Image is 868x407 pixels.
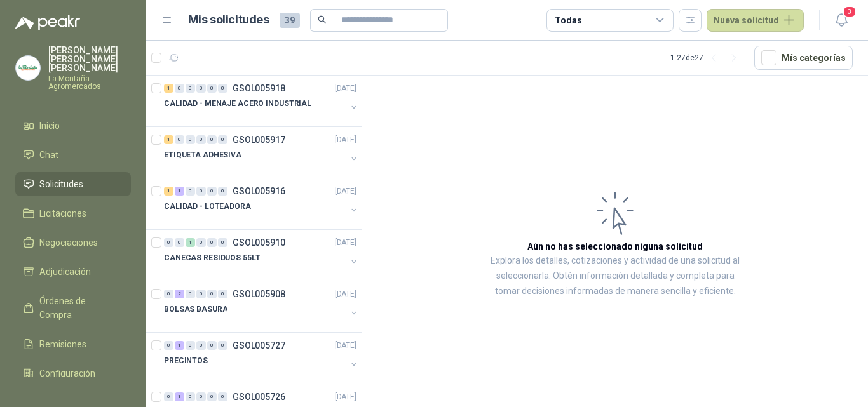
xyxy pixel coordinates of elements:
[233,187,285,196] p: GSOL005916
[218,84,227,93] div: 0
[335,391,356,403] p: [DATE]
[233,392,285,401] p: GSOL005726
[16,56,40,80] img: Company Logo
[15,143,131,167] a: Chat
[233,84,285,93] p: GSOL005918
[164,304,227,316] p: BOLSAS BASURA
[196,290,206,298] div: 0
[15,201,131,225] a: Licitaciones
[335,237,356,249] p: [DATE]
[218,341,227,350] div: 0
[15,172,131,196] a: Solicitudes
[196,341,206,350] div: 0
[335,185,356,197] p: [DATE]
[207,84,217,93] div: 0
[39,177,83,191] span: Solicitudes
[186,187,195,196] div: 0
[164,132,359,173] a: 1 0 0 0 0 0 GSOL005917[DATE] ETIQUETA ADHESIVA
[207,290,217,298] div: 0
[335,288,356,300] p: [DATE]
[164,98,311,110] p: CALIDAD - MENAJE ACERO INDUSTRIAL
[164,201,251,213] p: CALIDAD - LOTEADORA
[233,135,285,144] p: GSOL005917
[48,75,131,90] p: La Montaña Agromercados
[335,83,356,95] p: [DATE]
[164,355,208,367] p: PRECINTOS
[175,135,184,144] div: 0
[164,187,173,196] div: 1
[15,289,131,327] a: Órdenes de Compra
[186,135,195,144] div: 0
[15,260,131,284] a: Adjudicación
[175,290,184,298] div: 2
[39,236,98,250] span: Negociaciones
[15,230,131,255] a: Negociaciones
[164,235,359,276] a: 0 0 1 0 0 0 GSOL005910[DATE] CANECAS RESIDUOS 55LT
[233,290,285,298] p: GSOL005908
[196,84,206,93] div: 0
[164,392,173,401] div: 0
[186,392,195,401] div: 0
[164,238,173,247] div: 0
[175,187,184,196] div: 1
[218,238,227,247] div: 0
[175,392,184,401] div: 1
[175,341,184,350] div: 1
[186,341,195,350] div: 0
[39,265,91,279] span: Adjudicación
[164,290,173,298] div: 0
[843,6,857,18] span: 3
[335,134,356,146] p: [DATE]
[164,338,359,378] a: 0 1 0 0 0 0 GSOL005727[DATE] PRECINTOS
[164,252,260,264] p: CANECAS RESIDUOS 55LT
[186,84,195,93] div: 0
[164,341,173,350] div: 0
[164,135,173,144] div: 1
[335,340,356,352] p: [DATE]
[207,392,217,401] div: 0
[175,238,184,247] div: 0
[555,13,581,27] div: Todas
[207,341,217,350] div: 0
[39,337,86,351] span: Remisiones
[39,206,86,220] span: Licitaciones
[707,9,804,32] button: Nueva solicitud
[39,148,58,162] span: Chat
[15,114,131,138] a: Inicio
[318,15,327,24] span: search
[196,238,206,247] div: 0
[39,119,60,133] span: Inicio
[830,9,853,32] button: 3
[233,238,285,247] p: GSOL005910
[218,187,227,196] div: 0
[188,11,269,29] h1: Mis solicitudes
[207,135,217,144] div: 0
[218,135,227,144] div: 0
[186,290,195,298] div: 0
[15,332,131,356] a: Remisiones
[218,392,227,401] div: 0
[527,239,703,253] h3: Aún no has seleccionado niguna solicitud
[175,84,184,93] div: 0
[39,366,95,380] span: Configuración
[489,253,741,299] p: Explora los detalles, cotizaciones y actividad de una solicitud al seleccionarla. Obtén informaci...
[164,149,241,161] p: ETIQUETA ADHESIVA
[48,46,131,72] p: [PERSON_NAME] [PERSON_NAME] [PERSON_NAME]
[196,187,206,196] div: 0
[196,135,206,144] div: 0
[280,13,300,28] span: 39
[186,238,195,247] div: 1
[164,183,359,224] a: 1 1 0 0 0 0 GSOL005916[DATE] CALIDAD - LOTEADORA
[754,46,853,70] button: Mís categorías
[207,238,217,247] div: 0
[39,294,119,322] span: Órdenes de Compra
[233,341,285,350] p: GSOL005727
[164,84,173,93] div: 1
[15,15,80,30] img: Logo peakr
[164,81,359,121] a: 1 0 0 0 0 0 GSOL005918[DATE] CALIDAD - MENAJE ACERO INDUSTRIAL
[207,187,217,196] div: 0
[15,361,131,385] a: Configuración
[218,290,227,298] div: 0
[164,286,359,327] a: 0 2 0 0 0 0 GSOL005908[DATE] BOLSAS BASURA
[196,392,206,401] div: 0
